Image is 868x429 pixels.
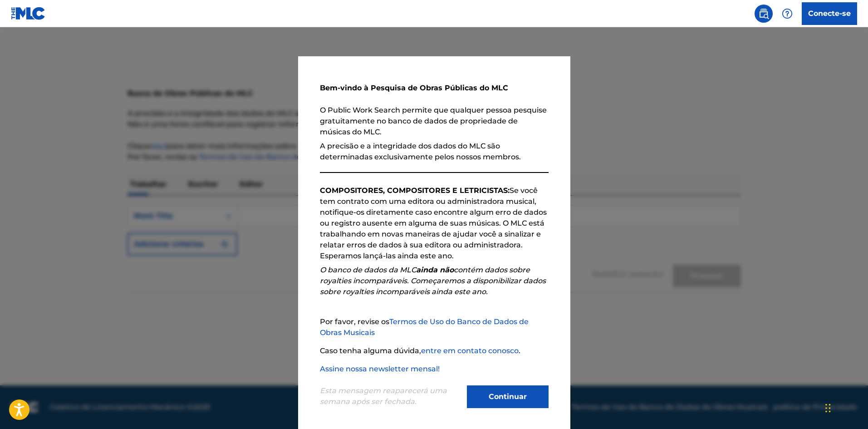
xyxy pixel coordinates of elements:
font: O Public Work Search permite que qualquer pessoa pesquise gratuitamente no banco de dados de prop... [320,106,547,136]
img: ajuda [782,8,793,19]
img: procurar [758,8,769,19]
div: Ajuda [778,5,796,23]
font: Esta mensagem reaparecerá uma semana após ser fechada. [320,386,447,406]
a: Assine nossa newsletter mensal! [320,365,440,373]
font: Caso tenha alguma dúvida, [320,346,421,355]
iframe: Chat Widget [823,385,868,429]
a: Conecte-se [802,2,857,25]
font: COMPOSITORES, COMPOSITORES E LETRICISTAS: [320,186,510,195]
font: O banco de dados da MLC [320,266,416,274]
font: Conecte-se [808,9,851,18]
div: Widget de chat [823,385,868,429]
a: entre em contato conosco [421,346,519,355]
img: Logotipo da MLC [11,7,46,20]
button: Continuar [467,385,549,408]
font: A precisão e a integridade dos dados do MLC são determinadas exclusivamente pelos nossos membros. [320,142,521,161]
a: Termos de Uso do Banco de Dados de Obras Musicais [320,317,529,337]
font: Bem-vindo à Pesquisa de Obras Públicas do MLC [320,84,508,92]
font: Por favor, revise os [320,317,389,326]
font: . [519,346,520,355]
font: Se você tem contrato com uma editora ou administradora musical, notifique-os diretamente caso enc... [320,186,547,260]
div: Arrastar [825,394,831,422]
font: Continuar [489,392,527,401]
a: Pesquisa pública [755,5,773,23]
font: contém dados sobre royalties incomparáveis. Começaremos a disponibilizar dados sobre royalties in... [320,266,546,296]
font: ainda não [416,266,454,274]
